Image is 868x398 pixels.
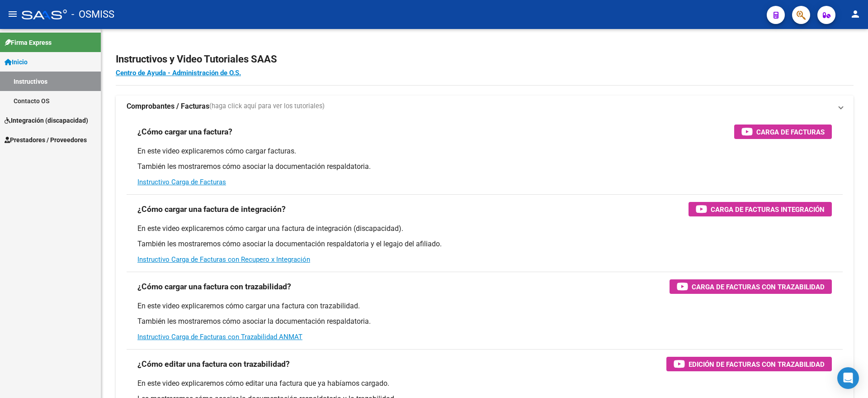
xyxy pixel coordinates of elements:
a: Centro de Ayuda - Administración de O.S. [116,69,241,77]
span: Inicio [5,57,28,67]
mat-icon: menu [7,9,18,19]
span: Firma Express [5,38,52,48]
p: En este video explicaremos cómo cargar facturas. [137,146,832,156]
div: Open Intercom Messenger [837,367,859,389]
h3: ¿Cómo editar una factura con trazabilidad? [137,358,290,370]
span: Integración (discapacidad) [5,115,88,125]
button: Carga de Facturas [734,125,832,139]
p: También les mostraremos cómo asociar la documentación respaldatoria y el legajo del afiliado. [137,239,832,249]
h3: ¿Cómo cargar una factura de integración? [137,203,286,216]
a: Instructivo Carga de Facturas con Recupero x Integración [137,255,310,264]
a: Instructivo Carga de Facturas [137,178,226,186]
h2: Instructivos y Video Tutoriales SAAS [116,51,854,68]
button: Carga de Facturas Integración [689,202,832,216]
span: Carga de Facturas con Trazabilidad [692,281,825,293]
span: Carga de Facturas Integración [711,204,825,215]
h3: ¿Cómo cargar una factura? [137,125,232,138]
a: Instructivo Carga de Facturas con Trazabilidad ANMAT [137,333,302,341]
p: También les mostraremos cómo asociar la documentación respaldatoria. [137,162,832,172]
p: En este video explicaremos cómo editar una factura que ya habíamos cargado. [137,379,832,388]
p: En este video explicaremos cómo cargar una factura con trazabilidad. [137,301,832,311]
span: Prestadores / Proveedores [5,135,87,145]
mat-icon: person [850,9,861,19]
strong: Comprobantes / Facturas [127,101,209,111]
mat-expansion-panel-header: Comprobantes / Facturas(haga click aquí para ver los tutoriales) [116,96,854,117]
button: Carga de Facturas con Trazabilidad [670,279,832,294]
span: - OSMISS [71,5,114,24]
h3: ¿Cómo cargar una factura con trazabilidad? [137,280,291,293]
p: En este video explicaremos cómo cargar una factura de integración (discapacidad). [137,224,832,234]
span: Edición de Facturas con Trazabilidad [689,359,825,370]
p: También les mostraremos cómo asociar la documentación respaldatoria. [137,316,832,326]
span: Carga de Facturas [756,126,825,138]
button: Edición de Facturas con Trazabilidad [666,357,832,371]
span: (haga click aquí para ver los tutoriales) [209,101,325,111]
